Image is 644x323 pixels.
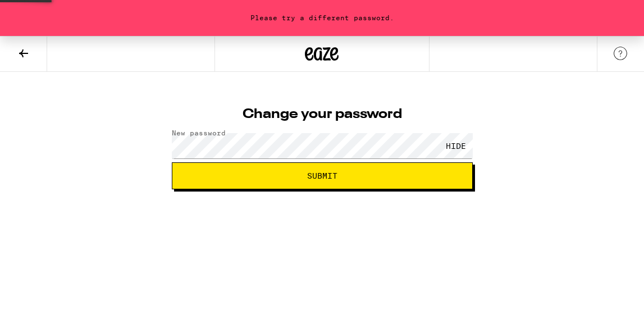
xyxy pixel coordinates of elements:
[172,129,226,137] label: New password
[7,8,81,17] span: Hi. Need any help?
[172,108,473,121] h1: Change your password
[307,172,337,180] span: Submit
[439,133,473,158] div: HIDE
[172,162,473,189] button: Submit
